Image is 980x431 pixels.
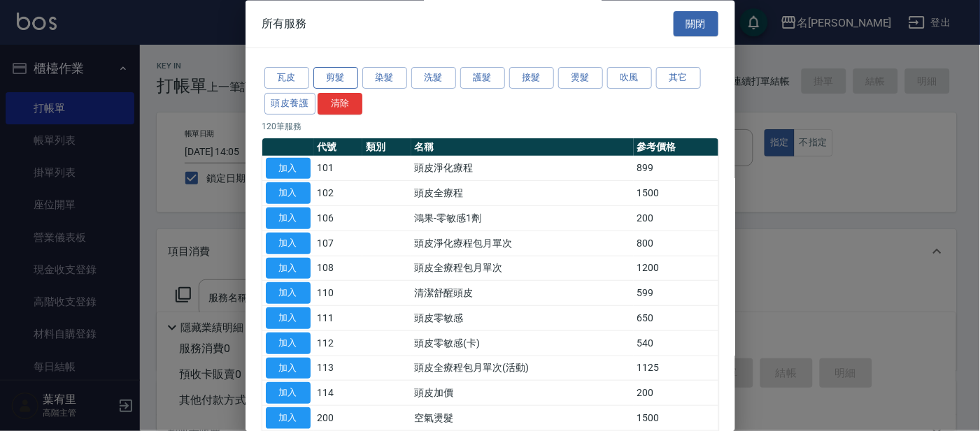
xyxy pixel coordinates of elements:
[411,231,634,256] td: 頭皮淨化療程包月單次
[262,120,718,133] p: 120 筆服務
[411,406,634,431] td: 空氣燙髮
[634,206,718,231] td: 200
[674,11,718,37] button: 關閉
[634,306,718,331] td: 650
[314,281,363,306] td: 110
[314,231,363,256] td: 107
[634,181,718,206] td: 1500
[264,93,316,115] button: 頭皮養護
[634,381,718,406] td: 200
[411,256,634,282] td: 頭皮全療程包月單次
[634,256,718,282] td: 1200
[362,138,411,156] th: 類別
[266,158,311,180] button: 加入
[411,181,634,206] td: 頭皮全療程
[266,233,311,254] button: 加入
[509,68,554,89] button: 接髮
[634,331,718,356] td: 540
[634,281,718,306] td: 599
[411,381,634,406] td: 頭皮加價
[266,383,311,404] button: 加入
[314,138,363,156] th: 代號
[314,181,363,206] td: 102
[656,68,701,89] button: 其它
[634,231,718,256] td: 800
[266,208,311,230] button: 加入
[634,406,718,431] td: 1500
[314,156,363,182] td: 101
[634,156,718,182] td: 899
[634,356,718,381] td: 1125
[266,408,311,430] button: 加入
[634,138,718,156] th: 參考價格
[460,68,505,89] button: 護髮
[314,331,363,356] td: 112
[266,258,311,279] button: 加入
[558,68,603,89] button: 燙髮
[266,183,311,205] button: 加入
[314,356,363,381] td: 113
[314,306,363,331] td: 111
[314,256,363,282] td: 108
[411,138,634,156] th: 名稱
[411,206,634,231] td: 鴻果-零敏感1劑
[266,308,311,330] button: 加入
[411,68,456,89] button: 洗髮
[264,68,309,89] button: 瓦皮
[411,281,634,306] td: 清潔舒醒頭皮
[266,333,311,354] button: 加入
[313,68,358,89] button: 剪髮
[607,68,652,89] button: 吹風
[314,206,363,231] td: 106
[262,17,307,31] span: 所有服務
[314,406,363,431] td: 200
[314,381,363,406] td: 114
[411,356,634,381] td: 頭皮全療程包月單次(活動)
[411,331,634,356] td: 頭皮零敏感(卡)
[318,93,362,115] button: 清除
[362,68,407,89] button: 染髮
[411,306,634,331] td: 頭皮零敏感
[266,358,311,379] button: 加入
[266,283,311,305] button: 加入
[411,156,634,182] td: 頭皮淨化療程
